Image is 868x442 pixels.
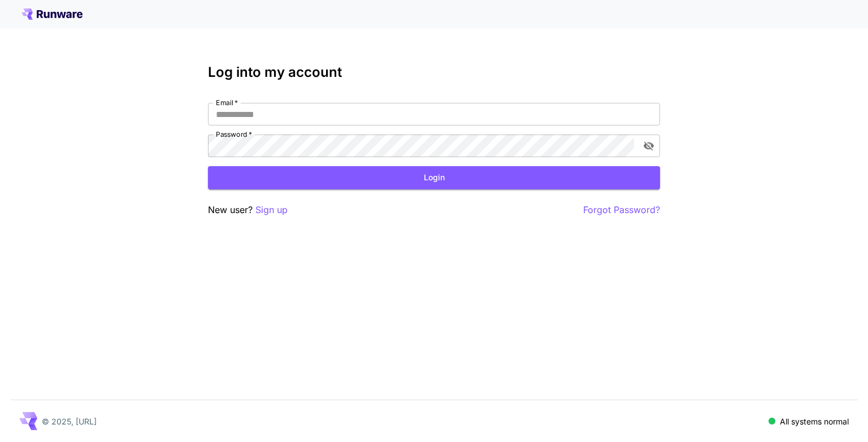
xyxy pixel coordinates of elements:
button: toggle password visibility [639,136,659,156]
p: New user? [208,203,288,217]
button: Forgot Password? [583,203,660,217]
p: © 2025, [URL] [42,415,97,427]
label: Email [216,98,238,107]
button: Login [208,166,660,189]
button: Sign up [255,203,288,217]
label: Password [216,129,252,139]
h3: Log into my account [208,64,660,80]
p: All systems normal [780,415,849,427]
